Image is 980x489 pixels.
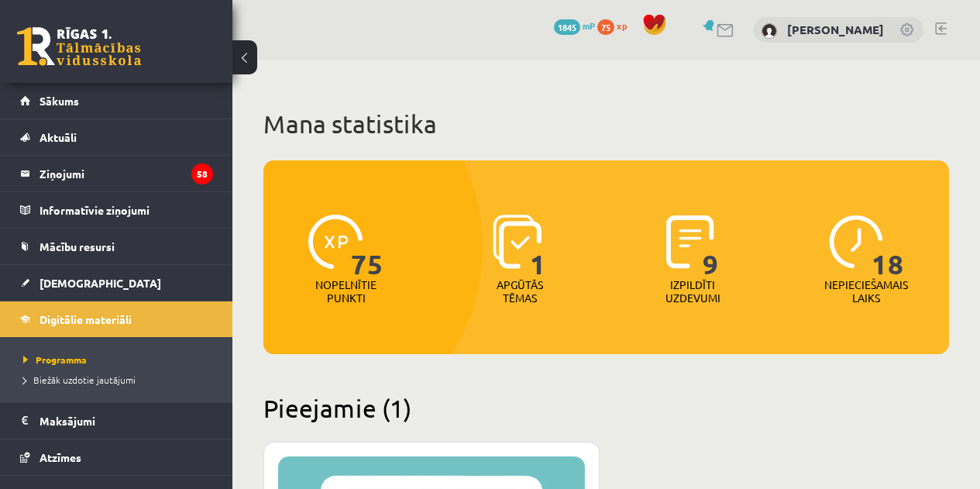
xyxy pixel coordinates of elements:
[762,23,777,39] img: Tīna Tauriņa
[20,301,213,337] a: Digitālie materiāli
[20,83,213,119] a: Sākums
[530,215,546,278] span: 1
[263,108,949,139] h1: Mana statistika
[583,19,595,32] span: mP
[662,278,723,305] p: Izpildīti uzdevumi
[20,439,213,475] a: Atzīmes
[493,215,542,269] img: icon-learned-topics-4a711ccc23c960034f471b6e78daf4a3bad4a20eaf4de84257b87e66633f6470.svg
[597,19,614,35] span: 75
[263,393,949,423] h2: Pieejamie (1)
[20,156,213,191] a: Ziņojumi58
[23,353,217,367] a: Programma
[40,156,213,191] legend: Ziņojumi
[40,403,213,439] legend: Maksājumi
[787,22,884,37] a: [PERSON_NAME]
[191,164,213,184] i: 58
[20,229,213,264] a: Mācību resursi
[308,215,363,269] img: icon-xp-0682a9bc20223a9ccc6f5883a126b849a74cddfe5390d2b41b4391c66f2066e7.svg
[824,278,908,305] p: Nepieciešamais laiks
[20,192,213,228] a: Informatīvie ziņojumi
[40,192,213,228] legend: Informatīvie ziņojumi
[490,278,550,305] p: Apgūtās tēmas
[40,239,115,253] span: Mācību resursi
[20,403,213,439] a: Maksājumi
[40,94,79,108] span: Sākums
[23,353,87,366] span: Programma
[315,278,377,305] p: Nopelnītie punkti
[23,374,136,386] span: Biežāk uzdotie jautājumi
[40,312,132,326] span: Digitālie materiāli
[40,450,81,464] span: Atzīmes
[666,215,714,269] img: icon-completed-tasks-ad58ae20a441b2904462921112bc710f1caf180af7a3daa7317a5a94f2d26646.svg
[829,215,883,269] img: icon-clock-7be60019b62300814b6bd22b8e044499b485619524d84068768e800edab66f18.svg
[40,276,161,290] span: [DEMOGRAPHIC_DATA]
[40,130,77,144] span: Aktuāli
[20,265,213,301] a: [DEMOGRAPHIC_DATA]
[703,215,719,278] span: 9
[872,215,904,278] span: 18
[17,27,141,66] a: Rīgas 1. Tālmācības vidusskola
[20,119,213,155] a: Aktuāli
[597,19,634,32] a: 75 xp
[23,373,217,387] a: Biežāk uzdotie jautājumi
[554,19,580,35] span: 1845
[617,19,627,32] span: xp
[554,19,595,32] a: 1845 mP
[351,215,383,278] span: 75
